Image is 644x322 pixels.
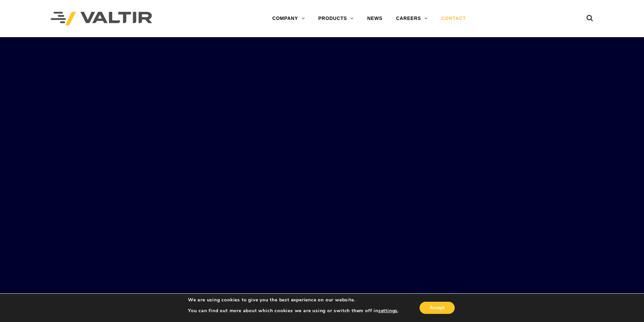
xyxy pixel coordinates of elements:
button: Accept [420,302,455,314]
p: You can find out more about which cookies we are using or switch them off in . [188,308,399,314]
a: CONTACT [434,12,473,25]
a: NEWS [360,12,389,25]
button: settings [378,308,398,314]
img: Valtir [51,12,152,26]
a: PRODUCTS [311,12,360,25]
p: We are using cookies to give you the best experience on our website. [188,297,399,303]
a: CAREERS [389,12,434,25]
a: COMPANY [265,12,311,25]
